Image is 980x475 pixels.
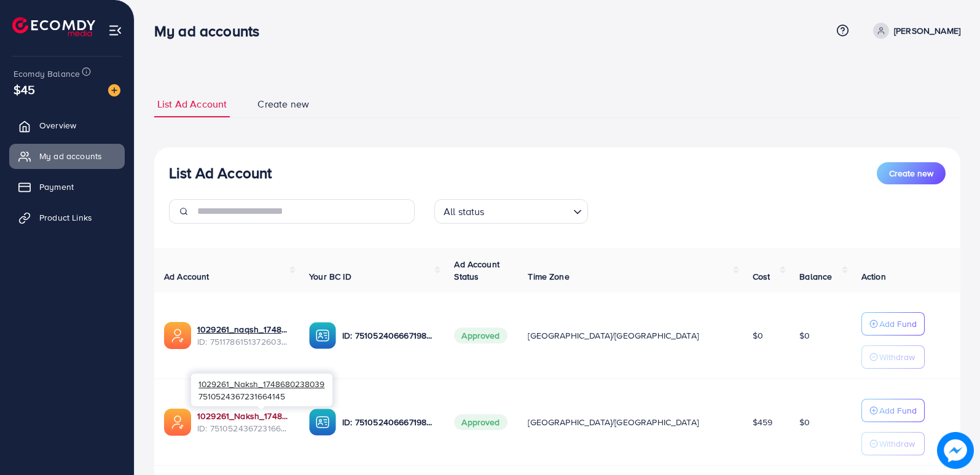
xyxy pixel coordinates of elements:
p: Withdraw [879,350,915,364]
div: 7510524367231664145 [191,374,332,406]
img: ic-ba-acc.ded83a64.svg [309,322,336,349]
span: Your BC ID [309,270,351,283]
a: 1029261_Naksh_1748680238039 [197,410,289,422]
div: Search for option [434,199,588,224]
span: List Ad Account [157,97,227,111]
span: [GEOGRAPHIC_DATA]/[GEOGRAPHIC_DATA] [528,416,699,428]
p: ID: 7510524066671984656 [342,328,434,343]
a: 1029261_naqsh_1748974009098 [197,323,289,336]
span: $45 [14,80,35,98]
span: All status [441,203,487,221]
p: Withdraw [879,436,915,451]
span: Time Zone [528,270,569,283]
span: $459 [753,416,773,428]
span: 1029261_Naksh_1748680238039 [198,378,324,390]
p: Add Fund [879,316,917,331]
img: menu [108,23,122,37]
span: Ecomdy Balance [14,68,80,80]
span: Ad Account Status [454,258,500,283]
a: Product Links [9,205,125,230]
span: $0 [799,416,810,428]
img: image [108,84,120,96]
span: $0 [799,329,810,342]
h3: List Ad Account [169,164,272,182]
a: Payment [9,175,125,199]
div: <span class='underline'>1029261_naqsh_1748974009098</span></br>7511786151372603393 [197,323,289,348]
span: Action [861,270,886,283]
span: [GEOGRAPHIC_DATA]/[GEOGRAPHIC_DATA] [528,329,699,342]
span: Approved [454,414,507,430]
span: Cost [753,270,770,283]
span: Approved [454,328,507,343]
span: Create new [889,167,933,179]
button: Add Fund [861,399,925,422]
a: Overview [9,113,125,138]
button: Add Fund [861,312,925,336]
img: image [937,432,973,468]
span: ID: 7510524367231664145 [197,422,289,434]
img: logo [12,17,95,36]
button: Withdraw [861,345,925,369]
a: [PERSON_NAME] [868,23,960,39]
span: $0 [753,329,763,342]
p: Add Fund [879,403,917,418]
span: Product Links [39,211,92,224]
img: ic-ads-acc.e4c84228.svg [164,409,191,436]
span: Ad Account [164,270,210,283]
span: Overview [39,119,76,132]
span: Balance [799,270,832,283]
button: Create new [877,162,946,184]
input: Search for option [488,200,568,221]
a: My ad accounts [9,144,125,168]
button: Withdraw [861,432,925,455]
h3: My ad accounts [154,22,269,40]
p: ID: 7510524066671984656 [342,415,434,430]
img: ic-ba-acc.ded83a64.svg [309,409,336,436]
span: Payment [39,181,74,193]
span: Create new [257,97,309,111]
span: ID: 7511786151372603393 [197,336,289,348]
span: My ad accounts [39,150,102,162]
p: [PERSON_NAME] [894,23,960,38]
img: ic-ads-acc.e4c84228.svg [164,322,191,349]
